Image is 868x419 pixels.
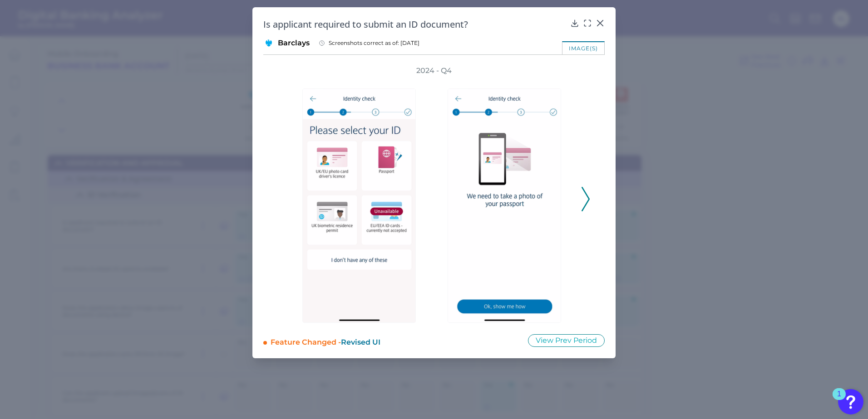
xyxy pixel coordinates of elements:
[329,39,419,47] span: Screenshots correct as of: [DATE]
[838,389,863,414] button: Open Resource Center, 1 new notification
[341,338,380,346] span: Revised UI
[271,334,516,347] div: Feature Changed -
[416,66,452,76] h3: 2024 - Q4
[278,38,310,48] span: Barclays
[562,41,605,54] div: image(s)
[263,38,274,49] img: Barclays
[528,334,605,347] button: View Prev Period
[302,88,416,323] img: 4440-41-Q4-2024.png
[837,394,841,406] div: 1
[263,18,567,30] h2: Is applicant required to submit an ID document?
[448,88,561,323] img: 4440-42-Q4-2024.png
